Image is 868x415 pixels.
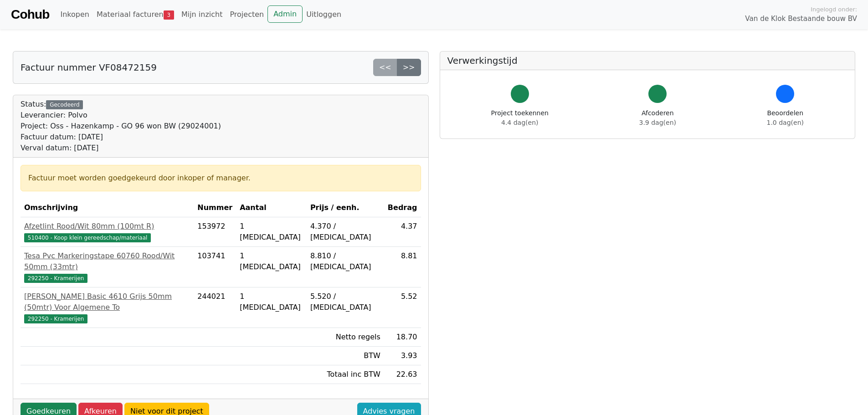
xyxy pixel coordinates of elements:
td: 8.81 [384,247,421,287]
a: Cohub [11,4,49,26]
td: 103741 [194,247,236,287]
td: 18.70 [384,328,421,347]
a: Mijn inzicht [178,5,226,24]
td: 153972 [194,217,236,247]
td: Netto regels [307,328,384,347]
div: 1 [MEDICAL_DATA] [240,251,303,272]
span: 3 [164,10,174,20]
a: [PERSON_NAME] Basic 4610 Grijs 50mm (50mtr) Voor Algemene To292250 - Kramerijen [24,291,190,324]
a: Tesa Pvc Markeringstape 60760 Rood/Wit 50mm (33mtr)292250 - Kramerijen [24,251,190,283]
div: Project: Oss - Hazenkamp - GO 96 won BW (29024001) [21,121,221,132]
td: BTW [307,347,384,365]
a: Uitloggen [303,5,345,24]
div: Beoordelen [767,108,804,128]
div: 5.520 / [MEDICAL_DATA] [310,291,380,313]
div: Leverancier: Polvo [21,110,221,121]
a: Materiaal facturen3 [93,5,178,24]
div: Gecodeerd [46,100,83,109]
a: Inkopen [56,5,92,24]
h5: Verwerkingstijd [447,55,848,66]
div: 1 [MEDICAL_DATA] [240,291,303,313]
div: 4.370 / [MEDICAL_DATA] [310,221,380,243]
td: 244021 [194,287,236,328]
span: Ingelogd onder: [811,5,857,14]
a: Afzetlint Rood/Wit 80mm (100mt R)510400 - Koop klein gereedschap/materiaal [24,221,190,243]
div: Factuur moet worden goedgekeurd door inkoper of manager. [28,173,413,184]
th: Prijs / eenh. [307,199,384,217]
div: Verval datum: [DATE] [21,143,221,154]
span: Van de Klok Bestaande bouw BV [745,14,857,24]
span: 4.4 dag(en) [501,119,538,126]
a: Admin [267,5,303,23]
span: 292250 - Kramerijen [24,274,87,283]
th: Aantal [236,199,307,217]
td: 3.93 [384,347,421,365]
td: 22.63 [384,365,421,384]
td: Totaal inc BTW [307,365,384,384]
span: 3.9 dag(en) [639,119,676,126]
div: Tesa Pvc Markeringstape 60760 Rood/Wit 50mm (33mtr) [24,251,190,272]
div: 1 [MEDICAL_DATA] [240,221,303,243]
span: 1.0 dag(en) [767,119,804,126]
span: 292250 - Kramerijen [24,314,87,323]
div: Factuur datum: [DATE] [21,132,221,143]
div: Status: [21,99,221,154]
td: 4.37 [384,217,421,247]
th: Nummer [194,199,236,217]
td: 5.52 [384,287,421,328]
th: Omschrijving [21,199,194,217]
span: 510400 - Koop klein gereedschap/materiaal [24,233,151,242]
a: >> [397,59,421,76]
div: Project toekennen [491,108,549,128]
div: [PERSON_NAME] Basic 4610 Grijs 50mm (50mtr) Voor Algemene To [24,291,190,313]
div: Afzetlint Rood/Wit 80mm (100mt R) [24,221,190,232]
div: 8.810 / [MEDICAL_DATA] [310,251,380,272]
div: Afcoderen [639,108,676,128]
a: Projecten [226,5,267,24]
th: Bedrag [384,199,421,217]
h5: Factuur nummer VF08472159 [21,62,157,73]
